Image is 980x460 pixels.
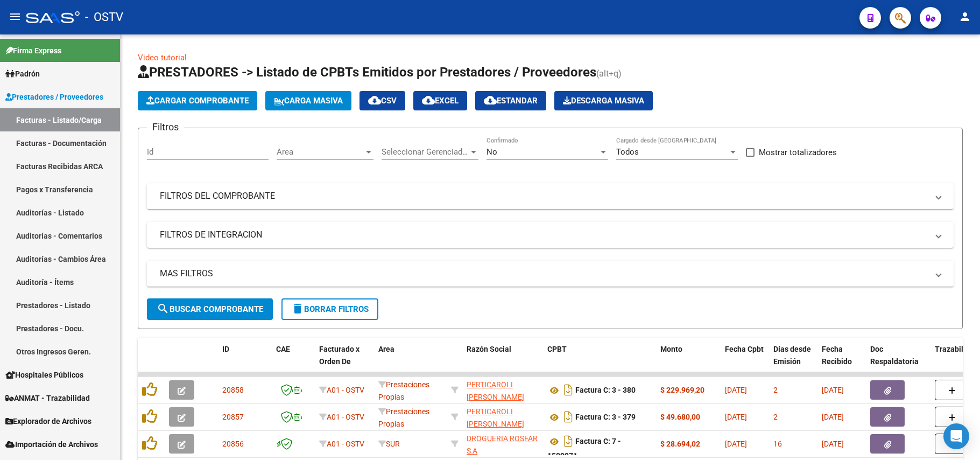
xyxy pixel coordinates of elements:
[319,345,359,366] span: Facturado x Orden De
[725,345,764,353] span: Fecha Cpbt
[866,338,930,385] datatable-header-cell: Doc Respaldatoria
[274,96,343,106] span: Carga Masiva
[160,268,928,280] mat-panel-title: MAS FILTROS
[147,261,954,287] mat-expansion-panel-header: MAS FILTROS
[222,345,229,353] span: ID
[467,380,524,401] span: PERTICAROLI [PERSON_NAME]
[315,338,374,385] datatable-header-cell: Facturado x Orden De
[147,120,184,135] h3: Filtros
[935,345,978,353] span: Trazabilidad
[272,338,315,385] datatable-header-cell: CAE
[773,386,778,394] span: 2
[467,407,524,428] span: PERTICAROLI [PERSON_NAME]
[725,440,747,448] span: [DATE]
[9,10,22,23] mat-icon: menu
[575,386,636,395] strong: Factura C: 3 - 380
[943,423,969,449] div: Open Intercom Messenger
[660,440,700,448] strong: $ 28.694,02
[422,94,435,107] mat-icon: cloud_download
[467,379,539,401] div: 23252309519
[5,91,103,103] span: Prestadores / Proveedores
[725,413,747,421] span: [DATE]
[958,10,971,23] mat-icon: person
[554,91,653,110] app-download-masive: Descarga masiva de comprobantes (adjuntos)
[5,392,90,404] span: ANMAT - Trazabilidad
[773,345,811,366] span: Días desde Emisión
[382,147,469,157] span: Seleccionar Gerenciador
[157,304,263,314] span: Buscar Comprobante
[291,302,304,315] mat-icon: delete
[487,147,497,157] span: No
[5,369,83,381] span: Hospitales Públicos
[561,408,575,426] i: Descargar documento
[773,440,782,448] span: 16
[467,406,539,428] div: 23252309519
[222,386,244,394] span: 20858
[5,415,91,427] span: Explorador de Archivos
[160,190,928,202] mat-panel-title: FILTROS DEL COMPROBANTE
[147,183,954,209] mat-expansion-panel-header: FILTROS DEL COMPROBANTE
[378,407,429,428] span: Prestaciones Propias
[138,91,257,110] button: Cargar Comprobante
[5,438,98,450] span: Importación de Archivos
[656,338,721,385] datatable-header-cell: Monto
[5,45,61,57] span: Firma Express
[222,413,244,421] span: 20857
[822,386,844,394] span: [DATE]
[85,5,123,29] span: - OSTV
[725,386,747,394] span: [DATE]
[563,96,644,106] span: Descarga Masiva
[147,298,273,320] button: Buscar Comprobante
[822,345,852,366] span: Fecha Recibido
[475,91,546,110] button: Estandar
[462,338,543,385] datatable-header-cell: Razón Social
[484,94,497,107] mat-icon: cloud_download
[160,229,928,241] mat-panel-title: FILTROS DE INTEGRACION
[596,68,622,79] span: (alt+q)
[327,440,364,448] span: A01 - OSTV
[467,433,539,455] div: 30698255141
[543,338,656,385] datatable-header-cell: CPBT
[146,96,249,106] span: Cargar Comprobante
[413,91,467,110] button: EXCEL
[817,338,866,385] datatable-header-cell: Fecha Recibido
[759,146,837,159] span: Mostrar totalizadores
[822,440,844,448] span: [DATE]
[467,345,511,353] span: Razón Social
[561,433,575,450] i: Descargar documento
[467,434,538,455] span: DROGUERIA ROSFAR S A
[291,304,369,314] span: Borrar Filtros
[277,147,364,157] span: Area
[368,94,381,107] mat-icon: cloud_download
[561,381,575,399] i: Descargar documento
[378,380,429,401] span: Prestaciones Propias
[773,413,778,421] span: 2
[218,338,272,385] datatable-header-cell: ID
[281,298,378,320] button: Borrar Filtros
[870,345,919,366] span: Doc Respaldatoria
[616,147,639,157] span: Todos
[769,338,817,385] datatable-header-cell: Días desde Emisión
[378,345,394,353] span: Area
[327,413,364,421] span: A01 - OSTV
[157,302,170,315] mat-icon: search
[822,413,844,421] span: [DATE]
[660,413,700,421] strong: $ 49.680,00
[5,68,40,80] span: Padrón
[374,338,447,385] datatable-header-cell: Area
[276,345,290,353] span: CAE
[575,413,636,422] strong: Factura C: 3 - 379
[138,53,187,62] a: Video tutorial
[422,96,459,106] span: EXCEL
[222,440,244,448] span: 20856
[327,386,364,394] span: A01 - OSTV
[378,440,400,448] span: SUR
[484,96,538,106] span: Estandar
[368,96,397,106] span: CSV
[660,386,704,394] strong: $ 229.969,20
[265,91,351,110] button: Carga Masiva
[721,338,769,385] datatable-header-cell: Fecha Cpbt
[359,91,405,110] button: CSV
[660,345,682,353] span: Monto
[547,345,567,353] span: CPBT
